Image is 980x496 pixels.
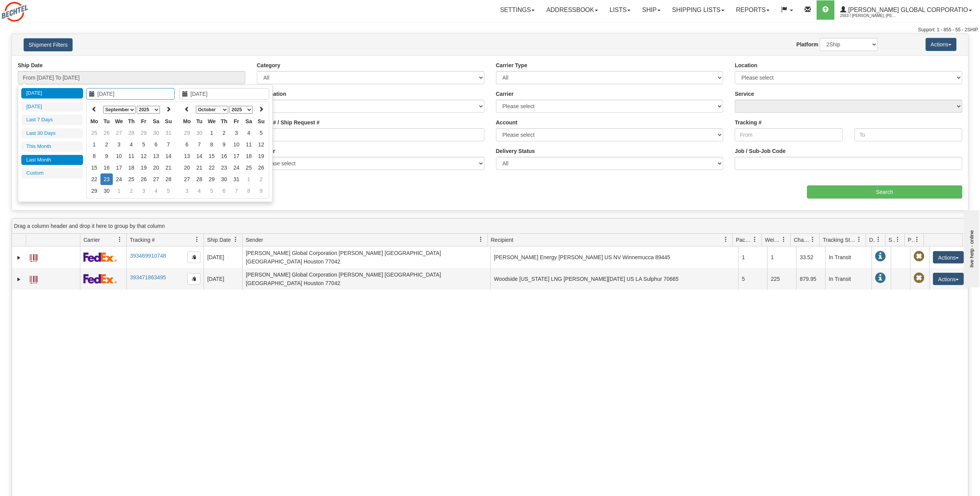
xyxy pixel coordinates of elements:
[869,236,876,244] span: Delivery Status
[875,251,886,262] span: In Transit
[806,233,819,246] a: Charge filter column settings
[636,0,666,20] a: Ship
[130,236,155,244] span: Tracking #
[150,185,162,197] td: 4
[181,139,193,150] td: 6
[181,127,193,139] td: 29
[100,139,113,150] td: 2
[193,173,206,185] td: 28
[15,254,23,262] a: Expand
[138,173,150,185] td: 26
[496,61,527,69] label: Carrier Type
[255,139,267,150] td: 12
[796,268,825,290] td: 879.95
[113,233,126,246] a: Carrier filter column settings
[100,150,113,162] td: 9
[162,185,175,197] td: 5
[181,116,193,127] th: Mo
[83,274,117,284] img: 2 - FedEx Express®
[738,268,767,290] td: 5
[2,2,28,22] img: logo2553.jpg
[230,116,243,127] th: Fr
[255,173,267,185] td: 2
[21,88,83,99] li: [DATE]
[735,90,754,98] label: Service
[496,119,518,126] label: Account
[243,162,255,173] td: 25
[138,150,150,162] td: 12
[218,150,230,162] td: 16
[748,233,761,246] a: Packages filter column settings
[834,0,978,20] a: [PERSON_NAME] Global Corporatio 2553 / [PERSON_NAME], [PERSON_NAME]
[914,273,924,284] span: Pickup Not Assigned
[962,209,979,287] iframe: chat widget
[854,128,962,141] input: To
[150,116,162,127] th: Sa
[88,139,100,150] td: 1
[18,61,43,69] label: Ship Date
[30,272,37,285] a: Label
[255,162,267,173] td: 26
[490,268,738,290] td: Woodside [US_STATE] LNG [PERSON_NAME][DATE] US LA Sulphur 70665
[162,173,175,185] td: 28
[181,150,193,162] td: 13
[113,139,125,150] td: 3
[767,268,796,290] td: 225
[88,127,100,139] td: 25
[113,185,125,197] td: 1
[193,127,206,139] td: 30
[181,173,193,185] td: 27
[2,27,978,33] div: Support: 1 - 855 - 55 - 2SHIP
[113,150,125,162] td: 10
[777,233,790,246] a: Weight filter column settings
[125,127,138,139] td: 28
[21,128,83,139] li: Last 30 Days
[181,185,193,197] td: 3
[150,150,162,162] td: 13
[187,251,200,263] button: Copy to clipboard
[218,185,230,197] td: 6
[255,185,267,197] td: 9
[218,116,230,127] th: Th
[193,150,206,162] td: 14
[243,116,255,127] th: Sa
[823,236,856,244] span: Tracking Status
[88,185,100,197] td: 29
[807,185,963,199] input: Search
[193,162,206,173] td: 21
[230,185,243,197] td: 7
[138,116,150,127] th: Fr
[914,251,924,262] span: Pickup Not Assigned
[257,119,320,126] label: Order # / Ship Request #
[243,150,255,162] td: 18
[206,139,218,150] td: 8
[130,274,166,280] a: 393471863495
[490,246,738,268] td: [PERSON_NAME] Energy [PERSON_NAME] US NV Winnemucca 89445
[257,61,280,69] label: Category
[794,236,810,244] span: Charge
[242,246,490,268] td: [PERSON_NAME] Global Corporation [PERSON_NAME] [GEOGRAPHIC_DATA] [GEOGRAPHIC_DATA] Houston 77042
[825,246,871,268] td: In Transit
[491,236,513,244] span: Recipient
[6,7,71,12] div: live help - online
[218,173,230,185] td: 30
[207,236,231,244] span: Ship Date
[15,275,23,283] a: Expand
[100,185,113,197] td: 30
[21,141,83,152] li: This Month
[125,162,138,173] td: 18
[113,127,125,139] td: 27
[138,139,150,150] td: 5
[193,139,206,150] td: 7
[113,116,125,127] th: We
[872,233,885,246] a: Delivery Status filter column settings
[666,0,730,20] a: Shipping lists
[735,147,785,155] label: Job / Sub-Job Code
[21,168,83,178] li: Custom
[206,162,218,173] td: 22
[206,173,218,185] td: 29
[162,139,175,150] td: 7
[796,246,825,268] td: 33.52
[138,127,150,139] td: 29
[604,0,636,20] a: Lists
